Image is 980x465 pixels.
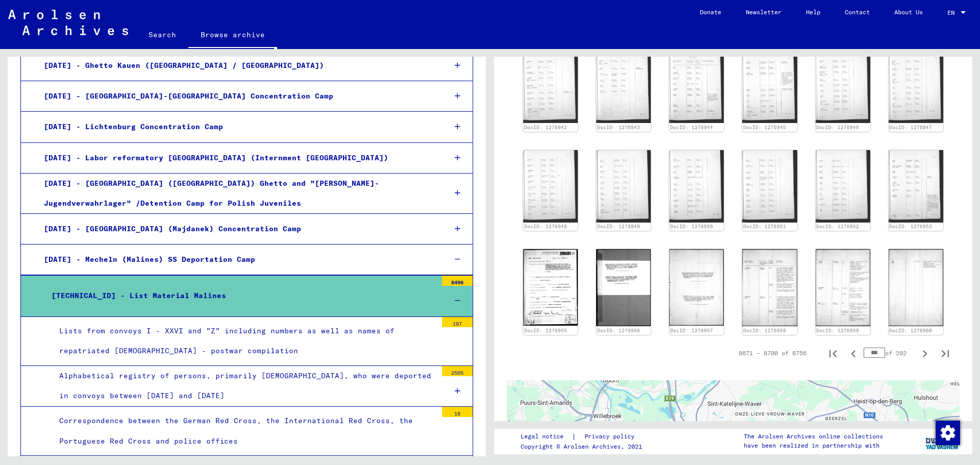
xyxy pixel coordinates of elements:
[864,348,915,358] div: of 292
[823,343,843,363] button: First page
[521,442,647,451] p: Copyright © Arolsen Archives, 2021
[442,366,473,376] div: 2505
[596,249,651,326] img: 001.jpg
[743,328,786,333] a: DocID: 1276958
[524,224,567,229] a: DocID: 1276948
[816,125,859,130] a: DocID: 1276946
[523,150,578,223] img: 001.jpg
[889,249,943,326] img: 001.jpg
[816,150,870,223] img: 001.jpg
[36,250,438,270] div: [DATE] - Mecheln (Malines) SS Deportation Camp
[136,22,188,47] a: Search
[188,22,277,49] a: Browse archive
[36,148,438,168] div: [DATE] - Labor reformatory [GEOGRAPHIC_DATA] (Internment [GEOGRAPHIC_DATA])
[739,349,806,358] div: 8671 – 8700 of 8756
[923,428,962,454] img: yv_logo.png
[596,150,651,223] img: 001.jpg
[8,10,128,35] img: Arolsen_neg.svg
[523,51,578,124] img: 001.jpg
[915,343,935,363] button: Next page
[442,276,473,286] div: 8496
[670,125,713,130] a: DocID: 1276944
[597,125,640,130] a: DocID: 1276943
[742,249,797,326] img: 001.jpg
[52,366,437,406] div: Alphabetical registry of persons, primarily [DEMOGRAPHIC_DATA], who were deported in convoys betw...
[743,224,786,229] a: DocID: 1276951
[44,286,437,306] div: [TECHNICAL_ID] - List Material Malines
[524,328,567,333] a: DocID: 1276955
[816,328,859,333] a: DocID: 1276959
[670,328,713,333] a: DocID: 1276957
[521,431,647,442] div: |
[947,9,959,16] span: EN
[669,249,724,325] img: 001.jpg
[669,150,724,223] img: 001.jpg
[889,328,932,333] a: DocID: 1276960
[597,224,640,229] a: DocID: 1276949
[670,224,713,229] a: DocID: 1276950
[889,125,932,130] a: DocID: 1276947
[521,431,572,442] a: Legal notice
[816,51,870,124] img: 001.jpg
[816,249,870,326] img: 001.jpg
[935,343,955,363] button: Last page
[36,219,438,239] div: [DATE] - [GEOGRAPHIC_DATA] (Majdanek) Concentration Camp
[442,407,473,417] div: 18
[36,56,438,76] div: [DATE] - Ghetto Kauen ([GEOGRAPHIC_DATA] / [GEOGRAPHIC_DATA])
[889,224,932,229] a: DocID: 1276953
[52,411,437,451] div: Correspondence between the German Red Cross, the International Red Cross, the Portuguese Red Cros...
[742,51,797,124] img: 001.jpg
[597,328,640,333] a: DocID: 1276956
[936,421,960,445] img: Change consent
[744,432,883,441] p: The Arolsen Archives online collections
[669,51,724,124] img: 001.jpg
[36,86,438,106] div: [DATE] - [GEOGRAPHIC_DATA]-[GEOGRAPHIC_DATA] Concentration Camp
[52,321,437,361] div: Lists from convoys I - XXVI and "Z" including numbers as well as names of repatriated [DEMOGRAPHI...
[843,343,864,363] button: Previous page
[742,150,797,223] img: 001.jpg
[743,125,786,130] a: DocID: 1276945
[36,174,438,213] div: [DATE] - [GEOGRAPHIC_DATA] ([GEOGRAPHIC_DATA]) Ghetto and "[PERSON_NAME]-Jugendverwahrlager" /Det...
[36,117,438,137] div: [DATE] - Lichtenburg Concentration Camp
[816,224,859,229] a: DocID: 1276952
[523,249,578,325] img: 001.jpg
[744,441,883,450] p: have been realized in partnership with
[442,317,473,327] div: 107
[524,125,567,130] a: DocID: 1276942
[889,150,943,223] img: 001.jpg
[889,51,943,124] img: 001.jpg
[596,51,651,124] img: 001.jpg
[576,431,647,442] a: Privacy policy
